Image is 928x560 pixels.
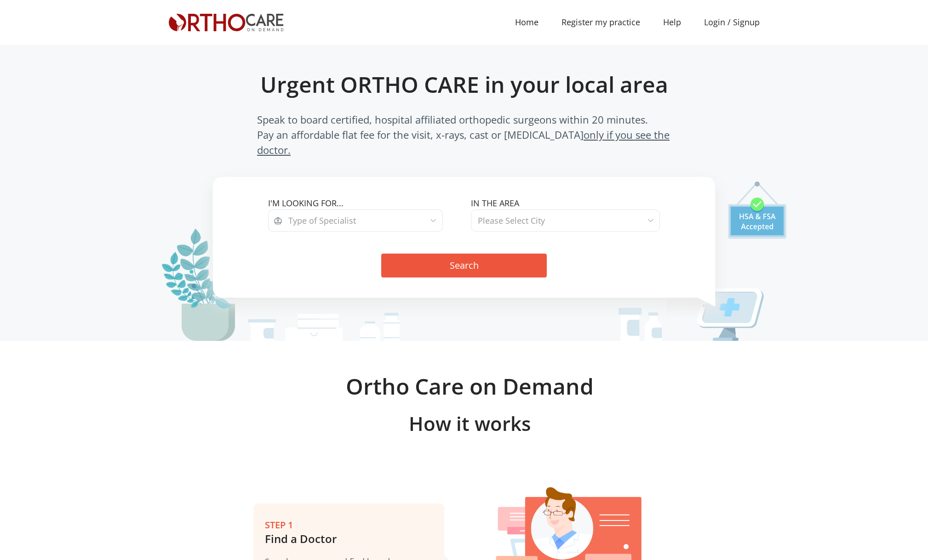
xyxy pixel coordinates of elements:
label: In the area [471,197,660,209]
span: Please Select City [478,215,545,226]
a: Help [652,12,693,33]
h1: Urgent ORTHO CARE in your local area [233,71,695,98]
a: Login / Signup [693,16,771,28]
span: Type of Specialist [288,215,356,226]
h2: Ortho Care on Demand [174,373,765,400]
h3: How it works [174,412,765,435]
h5: Find a Doctor [265,532,426,546]
button: Search [381,254,547,277]
span: Speak to board certified, hospital affiliated orthopedic surgeons within 20 minutes. Pay an affor... [257,112,671,158]
label: I'm looking for... [268,197,457,209]
a: Register my practice [550,12,652,33]
a: Home [504,12,550,33]
h5: Step 1 [265,520,426,531]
